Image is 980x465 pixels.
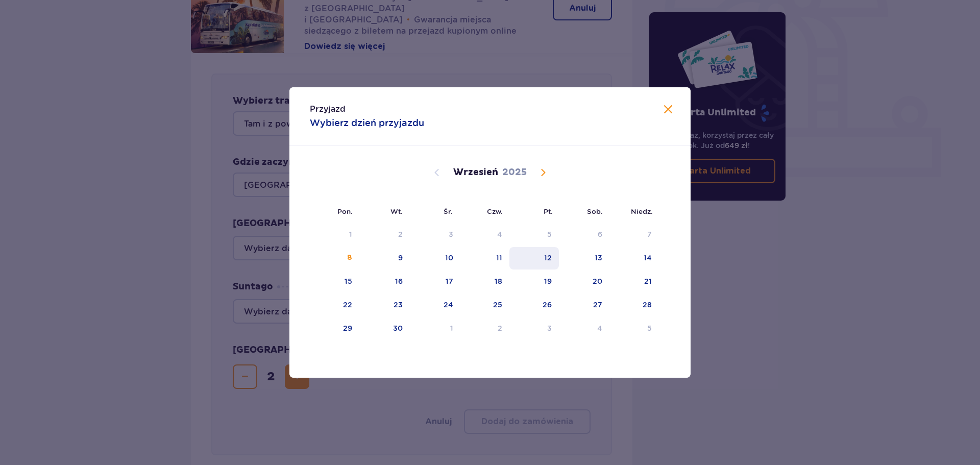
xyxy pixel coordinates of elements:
[543,300,552,310] div: 26
[644,253,652,263] div: 14
[509,247,559,270] td: piątek, 12 września 2025
[493,300,502,310] div: 25
[343,300,352,310] div: 22
[509,294,559,316] td: piątek, 26 września 2025
[345,276,352,286] div: 15
[343,323,352,333] div: 29
[497,229,502,239] div: 4
[609,224,659,246] td: Not available. niedziela, 7 września 2025
[509,224,559,246] td: Not available. piątek, 5 września 2025
[390,207,403,215] small: Wt.
[509,271,559,293] td: piątek, 19 września 2025
[559,294,609,316] td: sobota, 27 września 2025
[496,253,502,263] div: 11
[444,300,453,310] div: 24
[394,300,403,310] div: 23
[609,247,659,270] td: niedziela, 14 września 2025
[509,317,559,340] td: piątek, 3 października 2025
[559,271,609,293] td: sobota, 20 września 2025
[310,224,359,246] td: Not available. poniedziałek, 1 września 2025
[460,271,510,293] td: czwartek, 18 września 2025
[498,323,502,333] div: 2
[487,207,503,215] small: Czw.
[598,229,602,239] div: 6
[310,271,359,293] td: poniedziałek, 15 września 2025
[593,300,602,310] div: 27
[544,276,552,286] div: 19
[310,294,359,316] td: poniedziałek, 22 września 2025
[450,323,453,333] div: 1
[310,317,359,340] td: poniedziałek, 29 września 2025
[643,300,652,310] div: 28
[310,104,346,115] p: Przyjazd
[460,294,510,316] td: czwartek, 25 września 2025
[595,253,602,263] div: 13
[359,294,410,316] td: wtorek, 23 września 2025
[289,146,691,357] div: Calendar
[644,276,652,286] div: 21
[559,247,609,270] td: sobota, 13 września 2025
[398,253,403,263] div: 9
[502,166,527,179] p: 2025
[398,229,403,239] div: 2
[647,323,652,333] div: 5
[410,247,460,270] td: środa, 10 września 2025
[609,294,659,316] td: niedziela, 28 września 2025
[310,247,359,270] td: poniedziałek, 8 września 2025
[544,207,553,215] small: Pt.
[410,271,460,293] td: środa, 17 września 2025
[460,317,510,340] td: czwartek, 2 października 2025
[547,323,552,333] div: 3
[410,224,460,246] td: Not available. środa, 3 września 2025
[395,276,403,286] div: 16
[593,276,602,286] div: 20
[495,276,502,286] div: 18
[347,253,352,263] div: 8
[349,229,352,239] div: 1
[446,276,453,286] div: 17
[337,207,353,215] small: Pon.
[587,207,603,215] small: Sob.
[393,323,403,333] div: 30
[609,317,659,340] td: niedziela, 5 października 2025
[449,229,453,239] div: 3
[597,323,602,333] div: 4
[410,317,460,340] td: środa, 1 października 2025
[359,224,410,246] td: Not available. wtorek, 2 września 2025
[460,247,510,270] td: czwartek, 11 września 2025
[460,224,510,246] td: Not available. czwartek, 4 września 2025
[444,207,453,215] small: Śr.
[453,166,498,179] p: Wrzesień
[647,229,652,239] div: 7
[544,253,552,263] div: 12
[631,207,653,215] small: Niedz.
[559,317,609,340] td: sobota, 4 października 2025
[547,229,552,239] div: 5
[310,117,424,129] p: Wybierz dzień przyjazdu
[609,271,659,293] td: niedziela, 21 września 2025
[445,253,453,263] div: 10
[559,224,609,246] td: Not available. sobota, 6 września 2025
[359,247,410,270] td: wtorek, 9 września 2025
[359,271,410,293] td: wtorek, 16 września 2025
[410,294,460,316] td: środa, 24 września 2025
[359,317,410,340] td: wtorek, 30 września 2025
